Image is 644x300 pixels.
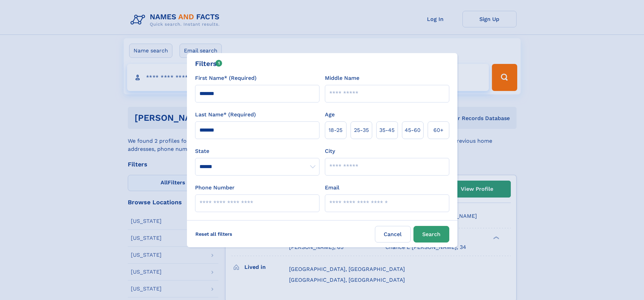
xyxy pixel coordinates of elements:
[191,226,237,242] label: Reset all filters
[195,184,235,192] label: Phone Number
[325,74,359,82] label: Middle Name
[325,111,335,119] label: Age
[195,59,222,69] div: Filters
[195,74,257,82] label: First Name* (Required)
[405,126,421,134] span: 45‑60
[195,111,256,119] label: Last Name* (Required)
[413,226,449,243] button: Search
[329,126,342,134] span: 18‑25
[195,147,319,155] label: State
[433,126,444,134] span: 60+
[379,126,395,134] span: 35‑45
[325,184,339,192] label: Email
[375,226,411,243] label: Cancel
[325,147,335,155] label: City
[354,126,369,134] span: 25‑35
